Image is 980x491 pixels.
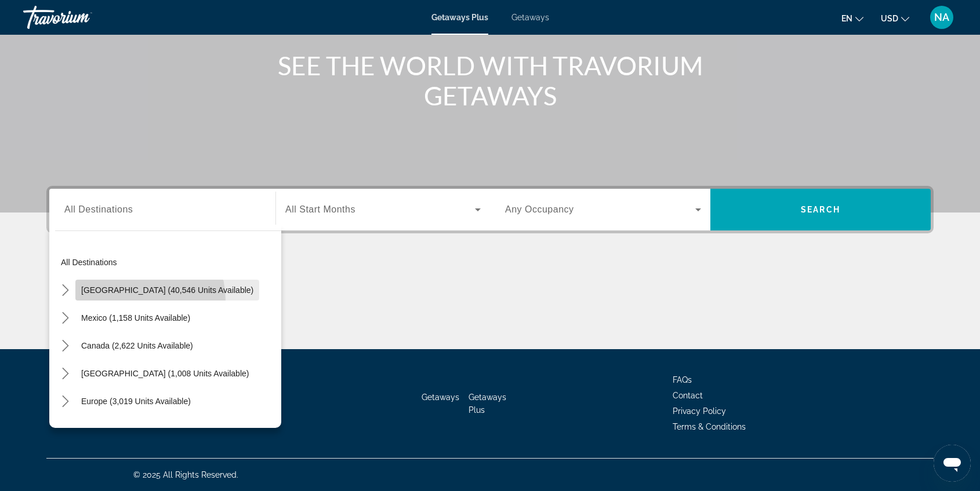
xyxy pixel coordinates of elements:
span: All destinations [61,258,117,267]
button: Change language [841,10,863,27]
button: Select destination: Europe (3,019 units available) [75,391,197,412]
a: FAQs [673,375,692,384]
a: Travorium [23,2,139,32]
input: Select destination [64,203,260,217]
a: Contact [673,391,703,400]
span: [GEOGRAPHIC_DATA] (40,546 units available) [81,285,253,295]
span: All Start Months [285,204,355,214]
span: [GEOGRAPHIC_DATA] (1,008 units available) [81,369,249,378]
a: Getaways [511,13,549,22]
button: Select destination: Mexico (1,158 units available) [75,307,196,328]
h1: SEE THE WORLD WITH TRAVORIUM GETAWAYS [273,50,707,111]
button: Toggle United States (40,546 units available) submenu [55,280,75,301]
button: Select destination: Canada (2,622 units available) [75,335,199,356]
button: Select destination: Australia (238 units available) [75,419,248,439]
iframe: Button to launch messaging window [934,445,971,482]
button: Search [710,189,931,230]
button: Toggle Europe (3,019 units available) submenu [55,391,75,412]
button: Toggle Mexico (1,158 units available) submenu [55,308,75,328]
span: © 2025 All Rights Reserved. [133,470,238,479]
span: NA [934,12,949,23]
button: Select destination: Caribbean & Atlantic Islands (1,008 units available) [75,363,255,384]
button: User Menu [927,5,957,30]
span: All Destinations [64,204,133,214]
a: Privacy Policy [673,406,726,416]
div: Search widget [49,189,931,230]
span: Europe (3,019 units available) [81,397,191,406]
button: Toggle Caribbean & Atlantic Islands (1,008 units available) submenu [55,364,75,384]
a: Terms & Conditions [673,422,746,431]
button: Change currency [881,10,909,27]
div: Destination options [49,225,281,428]
span: Search [801,205,840,214]
button: Toggle Canada (2,622 units available) submenu [55,336,75,356]
button: Toggle Australia (238 units available) submenu [55,419,75,439]
span: Mexico (1,158 units available) [81,313,190,323]
button: Select destination: All destinations [55,252,281,273]
span: Any Occupancy [505,204,574,214]
button: Select destination: United States (40,546 units available) [75,280,259,301]
a: Getaways Plus [431,13,488,22]
span: USD [881,14,898,23]
a: Getaways Plus [469,393,506,415]
span: en [841,14,852,23]
a: Getaways [422,393,459,402]
span: Canada (2,622 units available) [81,341,193,350]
